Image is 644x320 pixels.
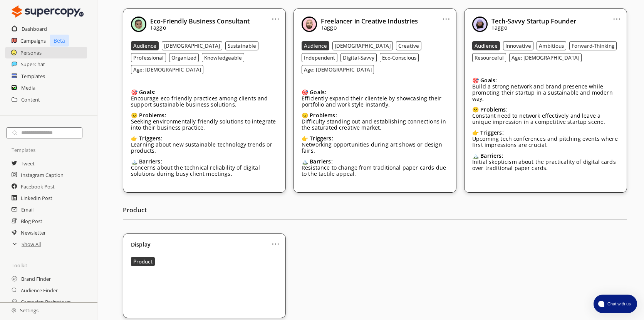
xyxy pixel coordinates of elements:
div: 🏔️ [131,158,278,165]
img: Close [131,17,146,32]
a: Media [21,82,35,93]
b: Age: [DEMOGRAPHIC_DATA] [133,66,201,73]
div: 😟 [131,112,278,118]
h2: Dashboard [22,23,47,35]
b: Goals: [480,77,497,84]
img: Close [12,4,84,19]
b: Eco-Friendly Business Consultant [150,17,250,25]
button: Age: [DEMOGRAPHIC_DATA] [131,65,203,74]
b: Innovative [505,42,531,49]
button: Product [131,257,155,266]
b: Forward-Thinking [572,42,614,49]
p: Taggo [150,25,250,31]
b: Product [133,258,153,265]
div: 😟 [302,112,448,118]
b: Creative [398,42,419,49]
b: Barriers: [139,158,162,165]
a: Tweet [21,158,35,169]
a: Campaign Brainstorm [21,296,71,308]
div: 😟 [472,107,619,113]
button: [DEMOGRAPHIC_DATA] [162,41,222,50]
button: Age: [DEMOGRAPHIC_DATA] [509,53,582,62]
b: Sustainable [228,42,256,49]
div: 👉 [472,130,619,136]
div: 👉 [302,135,448,142]
h2: Show All [22,238,41,250]
b: Age: [DEMOGRAPHIC_DATA] [304,66,372,73]
div: 🏔️ [472,153,619,159]
p: Build a strong network and brand presence while promoting their startup in a sustainable and mode... [472,83,619,102]
a: SuperChat [21,58,45,70]
a: Instagram Caption [21,169,64,181]
button: Audience [302,41,329,50]
h2: Product [123,204,627,220]
button: Innovative [503,41,533,50]
a: ... [613,13,621,19]
button: Creative [396,41,421,50]
div: 👉 [131,135,278,142]
img: Close [12,308,16,313]
b: Display [131,242,151,248]
b: Freelancer in Creative Industries [321,17,418,25]
b: Organized [171,54,196,61]
h2: Newsletter [21,227,46,238]
a: Content [21,94,40,105]
button: [DEMOGRAPHIC_DATA] [332,41,393,50]
button: Eco-Conscious [380,53,419,62]
a: Personas [20,47,42,58]
p: Resistance to change from traditional paper cards due to the tactile appeal. [302,165,448,177]
b: Problems: [480,106,507,113]
a: ... [272,13,280,19]
h2: LinkedIn Post [21,192,52,204]
a: Facebook Post [21,181,55,192]
p: Difficulty standing out and establishing connections in the saturated creative market. [302,118,448,131]
b: Digital-Savvy [343,54,374,61]
div: 🎯 [302,89,448,95]
p: Upcoming tech conferences and pitching events where first impressions are crucial. [472,136,619,148]
div: 🎯 [472,77,619,83]
p: Taggo [321,25,418,31]
button: Knowledgeable [202,53,244,62]
b: Audience [475,42,498,49]
button: Age: [DEMOGRAPHIC_DATA] [302,65,374,74]
button: Sustainable [225,41,258,50]
b: Eco-Conscious [382,54,416,61]
b: Tech-Savvy Startup Founder [491,17,576,25]
b: Independent [304,54,335,61]
h2: Campaigns [20,35,46,47]
b: Goals: [310,88,326,96]
a: Email [21,204,34,215]
b: Ambitious [539,42,564,49]
button: Ambitious [537,41,566,50]
button: Digital-Savvy [340,53,377,62]
button: Forward-Thinking [569,41,617,50]
b: Triggers: [310,135,333,142]
b: [DEMOGRAPHIC_DATA] [335,42,391,49]
p: Beta [50,35,69,47]
img: Close [302,17,317,32]
b: Problems: [310,112,337,119]
b: Resourceful [475,54,504,61]
div: 🏔️ [302,158,448,165]
b: Triggers: [139,135,162,142]
a: Blog Post [21,215,42,227]
a: Audience Finder [21,285,58,296]
b: Age: [DEMOGRAPHIC_DATA] [512,54,579,61]
a: Brand Finder [21,273,51,285]
a: ... [442,13,450,19]
p: Taggo [491,25,576,31]
p: Constant need to network effectively and leave a unique impression in a competitive startup scene. [472,113,619,125]
b: Professional [133,54,164,61]
button: Organized [169,53,199,62]
img: Close [472,17,488,32]
p: Efficiently expand their clientele by showcasing their portfolio and work style instantly. [302,95,448,108]
button: Audience [472,41,500,50]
